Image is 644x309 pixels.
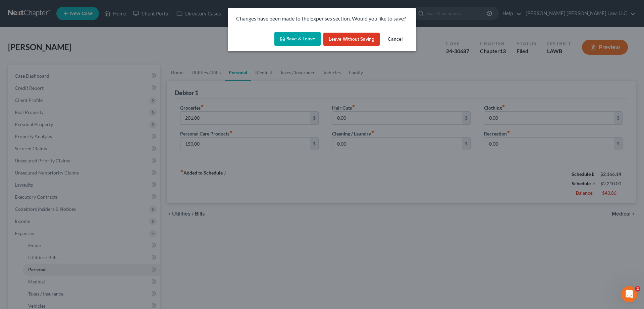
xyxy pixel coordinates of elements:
[621,286,637,302] iframe: Intercom live chat
[323,33,380,46] button: Leave without Saving
[236,15,408,23] p: Changes have been made to the Expenses section. Would you like to save?
[274,32,321,46] button: Save & Leave
[382,33,408,46] button: Cancel
[635,286,640,292] span: 2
